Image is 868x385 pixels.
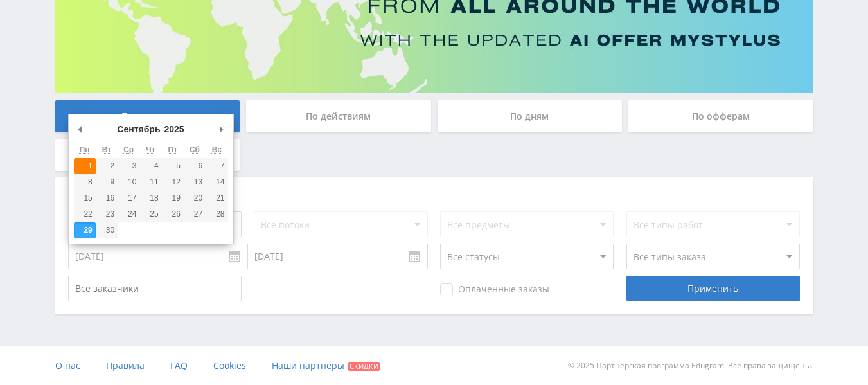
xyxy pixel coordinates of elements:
input: Use the arrow keys to pick a date [68,244,248,269]
div: © 2025 Партнёрская программа Edugram. Все права защищены. [440,346,813,385]
button: Следующий месяц [215,120,228,139]
button: 28 [206,206,227,222]
button: Предыдущий месяц [74,120,87,139]
button: 8 [74,174,96,190]
button: 18 [139,190,161,206]
button: 1 [74,158,96,174]
a: Правила [106,346,145,385]
div: По локальному лендингу [55,139,240,171]
button: 14 [206,174,227,190]
span: О нас [55,359,80,372]
a: Cookies [213,346,246,385]
abbr: Вторник [102,145,111,154]
button: 12 [162,174,184,190]
abbr: Пятница [168,145,178,154]
div: По офферам [628,100,813,132]
div: По дням [438,100,623,132]
button: 13 [184,174,206,190]
button: 30 [96,222,118,238]
abbr: Суббота [190,145,200,154]
input: Все заказчики [68,276,242,301]
button: 2 [96,158,118,174]
button: 5 [162,158,184,174]
button: 16 [96,190,118,206]
span: Скидки [348,362,380,371]
span: Правила [106,359,145,372]
span: FAQ [170,359,188,372]
button: 17 [118,190,139,206]
button: 22 [74,206,96,222]
div: Применить [626,276,800,301]
button: 3 [118,158,139,174]
button: 26 [162,206,184,222]
button: 24 [118,206,139,222]
button: 27 [184,206,206,222]
button: 21 [206,190,227,206]
button: 19 [162,190,184,206]
abbr: Воскресенье [212,145,222,154]
abbr: Понедельник [80,145,90,154]
button: 4 [139,158,161,174]
abbr: Среда [123,145,134,154]
span: Наши партнеры [272,359,344,372]
abbr: Четверг [146,145,155,154]
button: 23 [96,206,118,222]
div: По действиям [246,100,431,132]
div: Фильтры заказов [68,190,801,202]
span: Cookies [213,359,246,372]
div: Сентябрь [115,120,162,139]
div: По заказам [55,100,240,132]
button: 29 [74,222,96,238]
button: 25 [139,206,161,222]
span: Оплаченные заказы [440,283,549,296]
button: 11 [139,174,161,190]
button: 6 [184,158,206,174]
button: 15 [74,190,96,206]
a: О нас [55,346,80,385]
a: Наши партнеры Скидки [272,346,380,385]
button: 7 [206,158,227,174]
button: 9 [96,174,118,190]
a: FAQ [170,346,188,385]
button: 20 [184,190,206,206]
button: 10 [118,174,139,190]
div: 2025 [163,120,186,139]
